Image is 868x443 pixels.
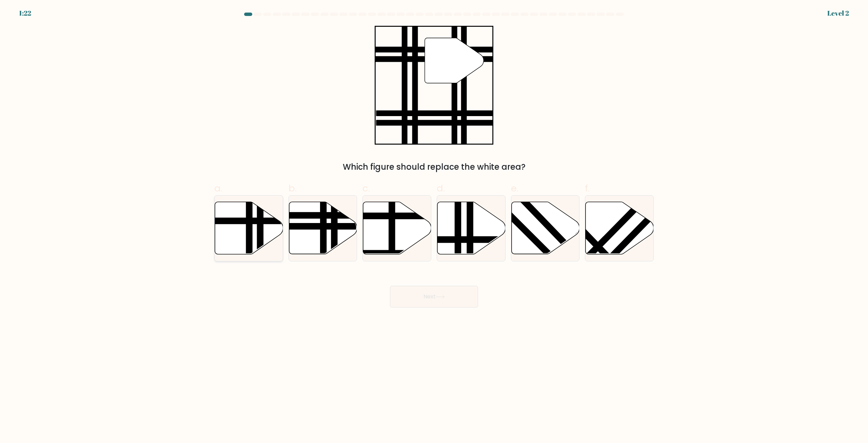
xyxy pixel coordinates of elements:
span: c. [362,182,370,195]
button: Next [390,286,478,308]
g: " [425,38,484,83]
span: a. [214,182,222,195]
div: Which figure should replace the white area? [218,161,650,173]
span: f. [585,182,590,195]
span: d. [437,182,445,195]
div: Level 2 [827,8,849,18]
span: e. [511,182,518,195]
div: 1:22 [19,8,31,18]
span: b. [289,182,297,195]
